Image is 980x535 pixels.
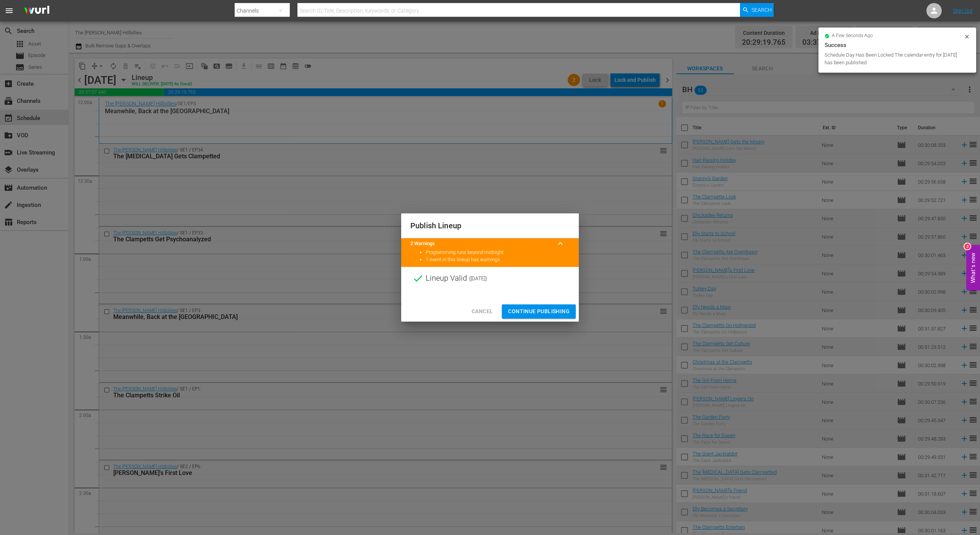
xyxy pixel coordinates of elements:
img: ans4CAIJ8jUAAAAAAAAAAAAAAAAAAAAAAAAgQb4GAAAAAAAAAAAAAAAAAAAAAAAAJMjXAAAAAAAAAAAAAAAAAAAAAAAAgAT5G... [18,2,55,20]
button: Continue Publishing [502,304,576,319]
span: Search [751,3,772,17]
span: keyboard_arrow_up [556,239,565,248]
div: Lineup Valid [401,267,579,290]
title: 2 Warnings [410,240,551,247]
a: Sign Out [953,8,973,14]
span: ( [DATE] ) [469,273,487,284]
span: Continue Publishing [508,307,570,316]
div: Success [825,41,970,50]
li: Programming runs beyond midnight [426,249,570,256]
span: Cancel [472,307,493,316]
div: 3 [964,243,970,249]
span: menu [5,6,14,15]
div: Schedule Day Has Been Locked The calendar entry for [DATE] has been published [825,51,962,67]
button: Open Feedback Widget [966,245,980,290]
h2: Publish Lineup [410,220,570,232]
span: a few seconds ago [832,33,873,39]
li: 1 event in this lineup has warnings. [426,256,570,263]
button: Cancel [465,304,499,319]
button: keyboard_arrow_up [551,234,570,253]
